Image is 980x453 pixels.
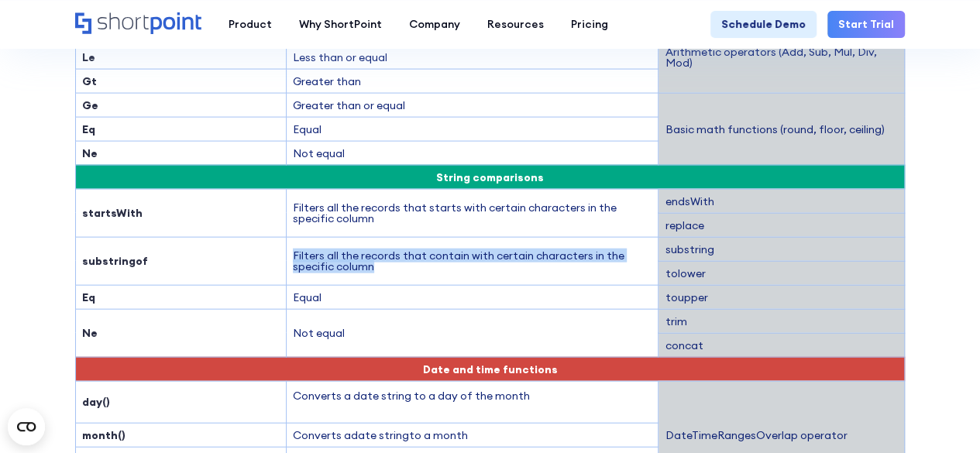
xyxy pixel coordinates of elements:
div: Resources [487,16,544,33]
strong: Eq [82,122,95,136]
strong: startsWith [82,206,143,220]
span: date string [351,428,409,442]
td: Arithmetic operators (Add, Sub, Mul, Div, Mod) [658,21,905,93]
span: String comparisons [436,170,544,184]
td: Equal [287,285,658,309]
td: Greater than [287,69,658,93]
a: Product [215,11,285,38]
strong: Ne [82,326,98,340]
strong: month() [82,428,126,442]
strong: Ne [82,146,98,160]
td: trim [658,309,905,333]
span: Date and time functions [423,362,558,376]
iframe: Chat Widget [903,379,980,453]
strong: substringof [82,254,148,268]
p: Converts a date string to a day of the month [293,388,652,404]
td: Not equal [287,309,658,357]
a: Home [75,12,201,36]
td: Filters all the records that contain with certain characters in the specific column [287,237,658,285]
strong: Ge [82,98,98,112]
a: Start Trial [827,11,905,38]
td: replace [658,213,905,237]
a: Company [395,11,473,38]
div: Product [229,16,272,33]
div: Why ShortPoint [299,16,382,33]
td: toupper [658,285,905,309]
td: Converts a to a month [287,423,658,447]
td: Greater than or equal [287,93,658,117]
td: Less than or equal [287,45,658,69]
div: DateTimeRangesOverlap operator [665,430,898,441]
a: Pricing [557,11,621,38]
td: Filters all the records that starts with certain characters in the specific column [287,189,658,237]
strong: Eq [82,290,95,304]
a: Why ShortPoint [285,11,395,38]
td: endsWith [658,189,905,213]
td: substring [658,237,905,261]
button: Open CMP widget [8,408,45,445]
td: Basic math functions (round, floor, ceiling) [658,93,905,165]
td: Not equal [287,141,658,165]
a: Schedule Demo [710,11,817,38]
div: Pricing [571,16,608,33]
strong: day() [82,395,110,409]
strong: Le [82,50,95,64]
td: Equal [287,117,658,141]
div: Company [409,16,460,33]
a: Resources [473,11,557,38]
td: concat [658,333,905,357]
td: tolower [658,261,905,285]
strong: Gt [82,74,97,88]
